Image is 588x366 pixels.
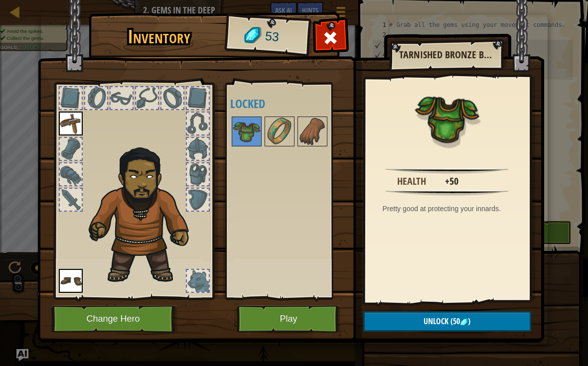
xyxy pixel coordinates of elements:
img: portrait.png [59,269,83,293]
span: Unlock [424,316,448,327]
div: Pretty good at protecting your innards. [383,204,517,214]
img: portrait.png [415,86,479,150]
span: 53 [264,27,280,46]
div: Health [397,174,426,189]
img: portrait.png [266,118,294,145]
h1: Inventory [96,26,223,47]
span: ) [468,316,470,327]
img: hr.png [385,190,508,196]
button: Change Hero [51,305,178,333]
img: gem.png [460,318,468,326]
button: Unlock(50) [363,311,531,332]
img: portrait.png [59,112,83,135]
img: portrait.png [233,118,261,145]
div: +50 [445,174,458,189]
span: (50 [448,316,460,327]
img: portrait.png [298,118,326,145]
img: hr.png [385,168,508,174]
button: Play [237,305,341,333]
h4: Locked [230,97,348,110]
img: duelist_hair.png [84,140,206,285]
h2: Tarnished Bronze Breastplate [399,49,493,60]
